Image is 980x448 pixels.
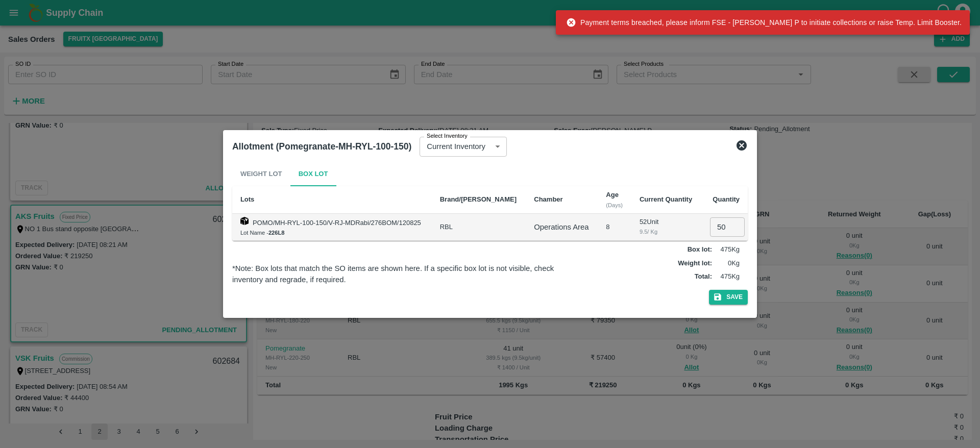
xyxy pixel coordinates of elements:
p: 475 Kg [714,272,740,282]
div: Payment terms breached, please inform FSE - [PERSON_NAME] P to initiate collections or raise Temp... [566,13,962,32]
input: 0 [710,217,745,237]
button: Save [709,290,748,305]
button: Box Lot [290,162,336,186]
label: Box lot : [688,245,712,255]
td: 8 [598,214,631,241]
b: Chamber [534,195,562,203]
td: POMO/MH-RYL-100-150/V-RJ-MDRabi/276BOM/120825 [232,214,432,241]
div: 9.5 / Kg [640,227,693,236]
b: Lots [240,195,254,203]
label: Total : [695,272,712,282]
label: Select Inventory [427,132,468,140]
div: (Days) [606,201,623,210]
b: Allotment (Pomegranate-MH-RYL-100-150) [232,141,411,152]
b: Brand/[PERSON_NAME] [440,195,517,203]
label: Weight lot : [678,259,712,268]
p: 475 Kg [714,245,740,255]
td: RBL [432,214,526,241]
b: 226L8 [268,230,285,236]
img: box [240,217,249,225]
p: 0 Kg [714,259,740,268]
td: 52 Unit [631,214,701,241]
div: *Note: Box lots that match the SO items are shown here. If a specific box lot is not visible, che... [232,263,576,286]
b: Current Quantity [640,195,692,203]
p: Current Inventory [427,141,485,152]
div: Lot Name - [240,228,424,237]
b: Age [606,191,619,198]
b: Quantity [713,195,740,203]
div: Operations Area [534,221,590,233]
